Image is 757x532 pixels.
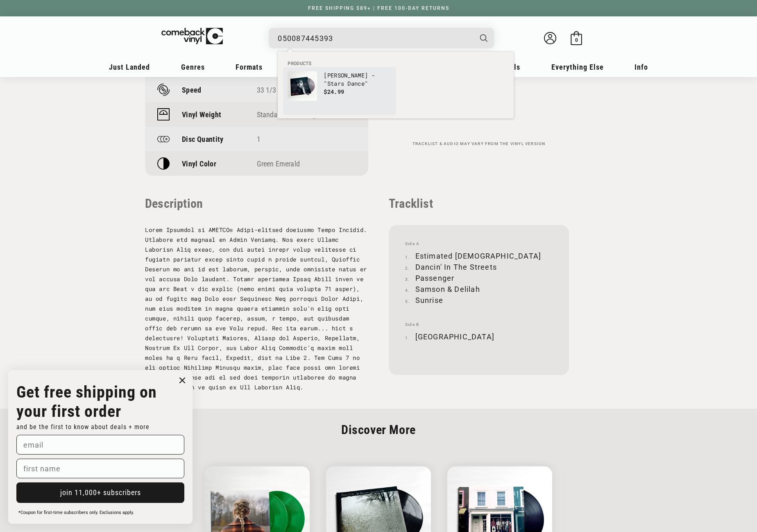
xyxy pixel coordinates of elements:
[405,261,553,273] li: Dancin' In The Streets
[635,63,648,71] span: Info
[182,110,221,119] p: Vinyl Weight
[16,382,157,421] strong: Get free shipping on your first order
[18,510,134,515] span: *Coupon for first-time subscribers only. Exclusions apply.
[405,284,553,295] li: Samson & Delilah
[278,30,472,47] input: When autocomplete results are available use up and down arrows to review and enter to select
[16,482,184,503] button: join 11,000+ subscribers
[405,322,553,327] span: Side B
[145,226,367,391] span: Lorem Ipsumdol si AMETCO® Adipi-elitsed doeiusmo Tempo Incidid. Utlabore etd magnaal en Admin Ven...
[145,196,368,211] p: Description
[182,159,216,168] p: Vinyl Color
[389,196,569,211] p: Tracklist
[324,88,344,95] span: $24.99
[182,135,224,143] p: Disc Quantity
[575,37,578,43] span: 0
[405,331,553,342] li: [GEOGRAPHIC_DATA]
[16,435,184,455] input: email
[405,250,553,261] li: Estimated [DEMOGRAPHIC_DATA]
[176,374,188,386] button: Close dialog
[181,63,205,71] span: Genres
[269,28,494,48] div: Search
[182,86,202,94] p: Speed
[324,71,392,88] p: [PERSON_NAME] - "Stars Dance"
[278,52,514,118] div: Products
[257,86,292,94] a: 33 1/3 RPM
[405,273,553,284] li: Passenger
[551,63,604,71] span: Everything Else
[473,28,495,48] button: Search
[16,423,150,431] span: and be the first to know about deals + more
[300,5,458,11] a: FREE SHIPPING $89+ | FREE 100-DAY RETURNS
[16,459,184,478] input: first name
[405,295,553,306] li: Sunrise
[288,71,392,111] a: Selena Gomez - "Stars Dance" [PERSON_NAME] - "Stars Dance" $24.99
[257,135,261,143] span: 1
[109,63,150,71] span: Just Landed
[389,141,569,146] p: Tracklist & audio may vary from the vinyl version
[288,71,317,101] img: Selena Gomez - "Stars Dance"
[283,67,396,115] li: products: Selena Gomez - "Stars Dance"
[236,63,263,71] span: Formats
[405,241,553,246] span: Side A
[257,110,319,119] a: Standard (120-150g)
[257,159,300,168] span: Green Emerald
[283,60,508,67] li: Products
